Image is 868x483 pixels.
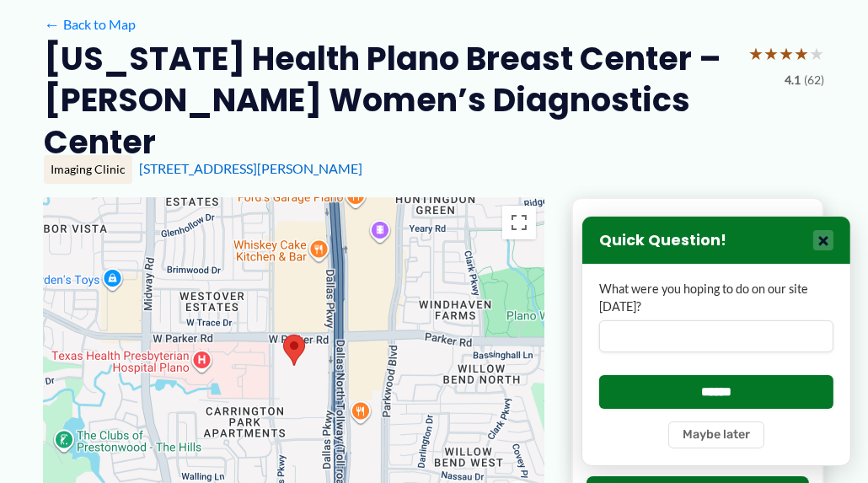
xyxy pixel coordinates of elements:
[139,160,362,176] a: [STREET_ADDRESS][PERSON_NAME]
[599,281,833,315] label: What were you hoping to do on our site [DATE]?
[809,38,824,69] span: ★
[599,231,726,250] h3: Quick Question!
[44,12,136,37] a: ←Back to Map
[764,38,779,69] span: ★
[44,16,60,32] span: ←
[785,69,801,91] span: 4.1
[587,212,809,245] h2: Book Online
[813,230,833,250] button: Close
[748,38,764,69] span: ★
[668,421,764,448] button: Maybe later
[502,206,536,239] button: Toggle fullscreen view
[44,38,735,163] h2: [US_STATE] Health Plano Breast Center – [PERSON_NAME] Women’s Diagnostics Center
[779,38,794,69] span: ★
[44,155,132,184] div: Imaging Clinic
[794,38,809,69] span: ★
[804,69,824,91] span: (62)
